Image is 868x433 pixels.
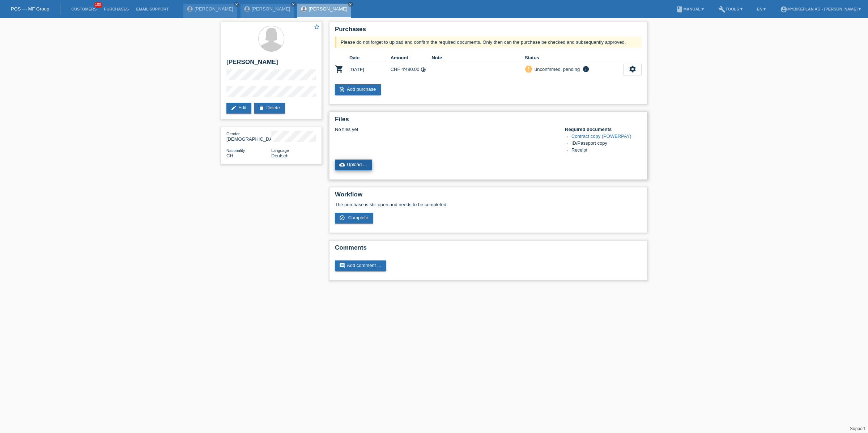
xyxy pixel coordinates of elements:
div: unconfirmed, pending [532,65,580,73]
a: EN ▾ [753,7,769,11]
a: [PERSON_NAME] [309,6,347,12]
li: Receipt [571,147,642,154]
div: No files yet [335,127,556,132]
span: Switzerland [226,153,233,158]
a: commentAdd comment ... [335,260,386,271]
a: star_border [314,24,320,31]
a: account_circleMybikeplan AG - [PERSON_NAME] ▾ [776,7,864,11]
a: Email Support [132,7,172,11]
a: Customers [68,7,100,11]
h2: Comments [335,244,642,255]
i: close [349,3,352,6]
div: [DEMOGRAPHIC_DATA] [226,131,271,142]
a: [PERSON_NAME] [195,6,233,12]
td: [DATE] [349,62,391,77]
a: bookManual ▾ [672,7,707,11]
h2: Workflow [335,191,642,202]
i: check_circle_outline [339,215,345,221]
a: buildTools ▾ [715,7,746,11]
i: cloud_upload [339,162,345,167]
td: CHF 4'490.00 [391,62,432,77]
span: Language [271,148,289,153]
h2: [PERSON_NAME] [226,59,316,69]
a: cloud_uploadUpload ... [335,160,372,170]
th: Note [431,54,525,62]
li: ID/Passport copy [571,140,642,147]
th: Date [349,54,391,62]
i: build [718,6,726,13]
i: delete [259,105,264,111]
i: edit [231,105,237,111]
th: Amount [391,54,432,62]
a: [PERSON_NAME] [252,6,290,12]
i: settings [629,65,637,73]
i: add_shopping_cart [339,86,345,92]
i: book [676,6,683,13]
i: POSP00027934 [335,65,344,73]
i: close [235,3,238,6]
p: The purchase is still open and needs to be completed. [335,202,642,207]
h4: Required documents [565,127,642,132]
a: close [291,2,296,7]
span: Gender [226,132,240,136]
span: Deutsch [271,153,289,158]
a: Purchases [100,7,132,11]
i: Instalments (36 instalments) [421,67,426,72]
a: Support [850,426,865,431]
a: editEdit [226,103,251,114]
span: 100 [94,2,103,8]
i: info [582,65,590,73]
a: add_shopping_cartAdd purchase [335,84,381,95]
h2: Files [335,116,642,127]
a: Contract copy (POWERPAY) [571,133,631,139]
a: check_circle_outline Complete [335,213,373,224]
a: close [234,2,239,7]
th: Status [525,54,624,62]
i: account_circle [780,6,787,13]
i: comment [339,263,345,268]
div: Please do not forget to upload and confirm the required documents. Only then can the purchase be ... [335,37,642,48]
a: POS — MF Group [11,6,49,12]
h2: Purchases [335,26,642,37]
span: Nationality [226,148,245,153]
i: priority_high [526,66,531,71]
a: close [348,2,353,7]
i: star_border [314,24,320,30]
i: close [292,3,295,6]
a: deleteDelete [254,103,285,114]
span: Complete [348,215,369,220]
